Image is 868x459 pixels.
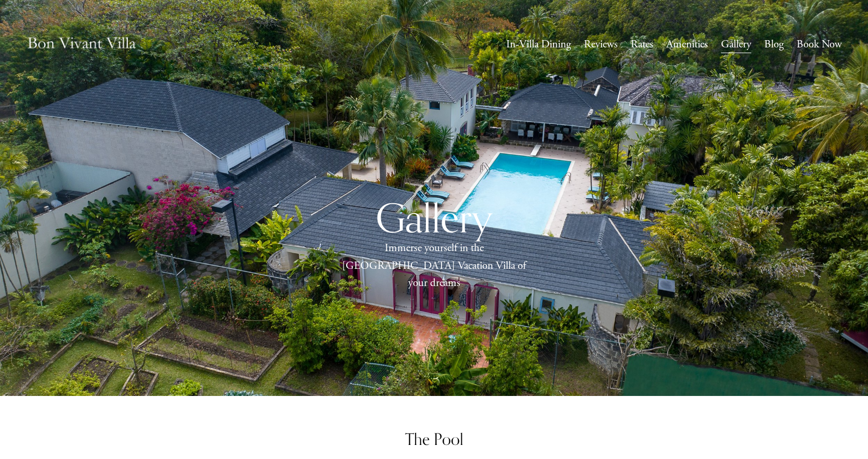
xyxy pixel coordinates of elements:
a: Book Now [797,35,842,55]
a: Amenities [666,35,708,55]
a: Blog [764,35,784,55]
p: Immerse yourself in the [GEOGRAPHIC_DATA] Vacation Villa of your dreams [334,240,534,292]
img: Caribbean Vacation Rental | Bon Vivant Villa [26,26,137,63]
h3: The Pool [197,428,670,450]
a: In-Villa Dining [506,35,571,55]
a: Rates [631,35,653,55]
h1: Gallery [334,193,534,243]
a: Gallery [721,35,751,55]
a: Reviews [584,35,618,55]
